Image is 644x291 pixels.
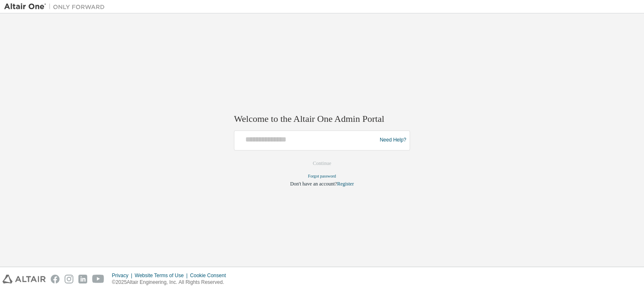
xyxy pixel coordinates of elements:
h2: Welcome to the Altair One Admin Portal [234,113,410,125]
p: © 2025 Altair Engineering, Inc. All Rights Reserved. [112,279,231,286]
img: linkedin.svg [78,275,87,283]
div: Website Terms of Use [135,272,190,279]
img: Altair One [4,3,109,11]
a: Register [337,181,354,187]
img: youtube.svg [92,275,104,283]
img: instagram.svg [65,275,73,283]
a: Forgot password [308,174,336,178]
img: altair_logo.svg [3,275,46,283]
span: Don't have an account? [290,181,337,187]
div: Cookie Consent [190,272,231,279]
a: Need Help? [380,140,406,141]
img: facebook.svg [51,275,60,283]
div: Privacy [112,272,135,279]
